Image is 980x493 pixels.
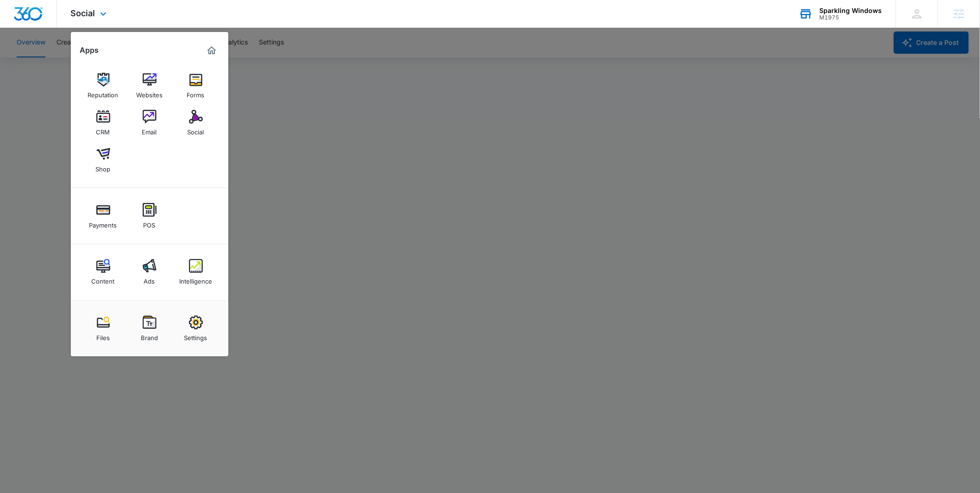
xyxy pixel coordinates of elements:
[26,15,45,22] div: v 4.0.25
[88,87,119,99] div: Reputation
[179,273,212,285] div: Intelligence
[24,24,102,32] div: Domain: [DOMAIN_NAME]
[86,105,121,140] a: CRM
[142,124,157,136] div: Email
[132,105,167,140] a: Email
[71,8,95,18] span: Social
[92,54,100,61] img: tab_keywords_by_traffic_grey.svg
[86,68,121,103] a: Reputation
[178,105,214,140] a: Social
[144,273,155,285] div: Ads
[35,55,83,61] div: Domain Overview
[178,254,214,290] a: Intelligence
[15,15,22,22] img: logo_orange.svg
[820,14,882,21] div: account id
[92,273,115,285] div: Content
[86,142,121,177] a: Shop
[141,329,158,341] div: Brand
[96,124,110,136] div: CRM
[25,54,32,61] img: tab_domain_overview_orange.svg
[86,198,121,234] a: Payments
[136,87,163,99] div: Websites
[86,254,121,290] a: Content
[144,217,156,229] div: POS
[132,68,167,103] a: Websites
[178,68,214,103] a: Forms
[204,43,219,58] a: Marketing 360® Dashboard
[132,198,167,234] a: POS
[132,254,167,290] a: Ads
[178,311,214,346] a: Settings
[820,7,882,14] div: account name
[187,87,205,99] div: Forms
[184,329,207,341] div: Settings
[102,55,156,61] div: Keywords by Traffic
[132,311,167,346] a: Brand
[86,311,121,346] a: Files
[89,217,117,229] div: Payments
[15,24,22,32] img: website_grey.svg
[96,329,110,341] div: Files
[80,46,99,55] h2: Apps
[188,124,204,136] div: Social
[96,161,111,173] div: Shop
